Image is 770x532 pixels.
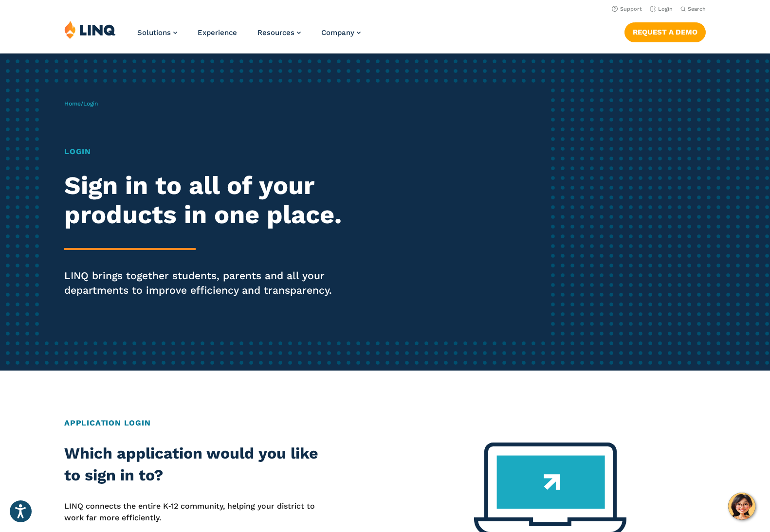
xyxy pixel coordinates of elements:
span: Solutions [137,28,171,37]
a: Company [321,28,361,37]
span: / [64,100,98,107]
h2: Which application would you like to sign in to? [64,443,320,487]
a: Login [650,6,673,12]
a: Resources [257,28,301,37]
button: Hello, have a question? Let’s chat. [728,493,755,520]
h2: Application Login [64,417,706,429]
a: Request a Demo [624,22,706,42]
span: Login [83,100,98,107]
button: Open Search Bar [680,5,706,13]
img: LINQ | K‑12 Software [64,20,116,39]
h2: Sign in to all of your products in one place. [64,171,361,230]
h1: Login [64,146,361,158]
span: Resources [257,28,294,37]
span: Company [321,28,354,37]
span: Search [688,6,706,12]
nav: Button Navigation [624,20,706,42]
nav: Primary Navigation [137,20,361,53]
a: Solutions [137,28,177,37]
p: LINQ brings together students, parents and all your departments to improve efficiency and transpa... [64,268,361,298]
p: LINQ connects the entire K‑12 community, helping your district to work far more efficiently. [64,500,320,524]
a: Home [64,100,81,107]
a: Experience [198,28,237,37]
a: Support [612,6,642,12]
